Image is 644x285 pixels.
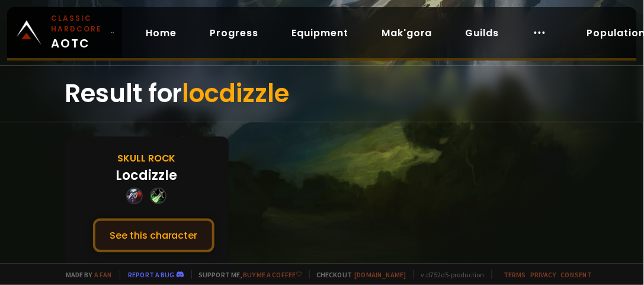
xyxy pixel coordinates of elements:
a: Privacy [531,270,556,279]
div: Skull Rock [117,151,176,166]
a: Guilds [456,21,509,45]
a: Equipment [282,21,358,45]
span: Support me, [191,270,302,279]
a: [DOMAIN_NAME] [355,270,406,279]
small: Classic Hardcore [51,13,105,34]
div: Locdizzle [116,166,177,185]
a: Buy me a coffee [243,270,302,279]
span: locdizzle [182,76,290,111]
div: Result for [65,66,580,122]
a: a fan [95,270,113,279]
a: Report a bug [129,270,175,279]
span: v. d752d5 - production [414,270,485,279]
button: See this character [93,218,214,252]
span: Checkout [309,270,406,279]
a: Home [136,21,186,45]
a: Classic HardcoreAOTC [7,7,122,58]
a: Consent [561,270,592,279]
span: AOTC [51,13,105,52]
a: Terms [504,270,526,279]
a: Progress [200,21,268,45]
a: Mak'gora [372,21,442,45]
span: Made by [59,270,113,279]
